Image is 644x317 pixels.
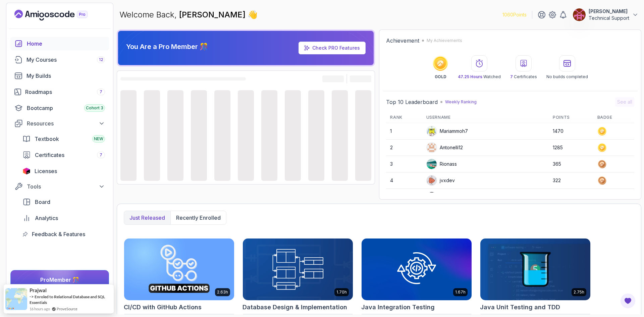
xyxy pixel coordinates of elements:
[10,69,109,83] a: builds
[589,15,629,21] p: Technical Support
[362,239,472,300] img: Java Integration Testing card
[426,159,457,169] div: Rionass
[620,293,636,309] button: Open Feedback Button
[427,192,437,202] img: user profile image
[18,148,109,162] a: certificates
[35,167,57,175] span: Licenses
[124,303,202,312] h2: CI/CD with GitHub Actions
[427,159,437,169] img: user profile image
[426,175,455,186] div: jvxdev
[549,156,593,172] td: 365
[30,294,34,299] span: ->
[243,303,347,312] h2: Database Design & Implementation
[480,239,590,300] img: Java Unit Testing and TDD card
[94,136,103,142] span: NEW
[18,195,109,209] a: board
[386,123,422,140] td: 1
[549,172,593,189] td: 322
[455,289,466,295] p: 1.67h
[18,227,109,241] a: feedback
[427,175,437,186] img: default monster avatar
[435,74,446,80] p: GOLD
[57,306,77,312] a: ProveSource
[426,126,468,137] div: Mariammoh7
[510,74,513,79] span: 7
[100,152,102,158] span: 7
[615,97,634,107] button: See all
[445,99,477,105] p: Weekly Ranking
[10,37,109,50] a: home
[10,101,109,115] a: bootcamp
[18,164,109,178] a: licenses
[386,156,422,172] td: 3
[179,10,248,19] span: [PERSON_NAME]
[170,211,226,224] button: Recently enrolled
[426,142,463,153] div: Antonelli12
[589,8,629,15] p: [PERSON_NAME]
[243,239,353,300] img: Database Design & Implementation card
[30,294,105,305] a: Enroled to Relational Database and SQL Essentials
[27,104,105,112] div: Bootcamp
[26,56,105,64] div: My Courses
[27,40,105,48] div: Home
[26,72,105,80] div: My Builds
[30,306,50,312] span: 16 hours ago
[574,289,584,295] p: 2.75h
[458,74,501,80] p: Watched
[299,42,366,54] a: Check PRO Features
[10,53,109,66] a: courses
[549,112,593,123] th: Points
[99,57,103,62] span: 12
[573,8,586,21] img: user profile image
[14,10,103,20] a: Landing page
[119,9,258,20] p: Welcome Back,
[427,143,437,153] img: user profile image
[10,180,109,193] button: Tools
[86,105,103,111] span: Cohort 3
[124,211,170,224] button: Just released
[27,182,105,191] div: Tools
[502,11,527,18] p: 1060 Points
[573,8,639,21] button: user profile image[PERSON_NAME]Technical Support
[386,98,438,106] h2: Top 10 Leaderboard
[18,211,109,225] a: analytics
[30,287,47,293] span: Prajwal
[386,112,422,123] th: Rank
[35,151,64,159] span: Certificates
[217,289,228,295] p: 2.63h
[32,230,85,238] span: Feedback & Features
[480,303,560,312] h2: Java Unit Testing and TDD
[546,74,588,80] p: No builds completed
[427,38,462,43] p: My Achievements
[549,189,593,205] td: 190
[35,135,59,143] span: Textbook
[10,85,109,99] a: roadmaps
[549,123,593,140] td: 1470
[124,239,234,300] img: CI/CD with GitHub Actions card
[248,9,258,20] span: 👋
[336,289,347,295] p: 1.70h
[427,126,437,136] img: default monster avatar
[35,198,50,206] span: Board
[10,117,109,129] button: Resources
[458,74,482,79] span: 47.25 Hours
[100,89,102,95] span: 7
[386,140,422,156] td: 2
[422,112,549,123] th: Username
[549,140,593,156] td: 1285
[312,45,360,51] a: Check PRO Features
[129,214,165,222] p: Just released
[35,214,58,222] span: Analytics
[386,189,422,205] td: 5
[426,192,475,202] div: loftyeagle5a591
[5,288,27,310] img: provesource social proof notification image
[18,132,109,146] a: textbook
[176,214,221,222] p: Recently enrolled
[386,37,419,45] h2: Achievement
[25,88,105,96] div: Roadmaps
[361,303,435,312] h2: Java Integration Testing
[510,74,537,80] p: Certificates
[126,42,208,51] p: You Are a Pro Member 🎊
[27,119,105,127] div: Resources
[386,172,422,189] td: 4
